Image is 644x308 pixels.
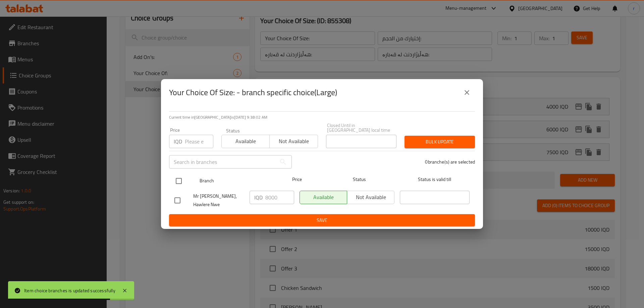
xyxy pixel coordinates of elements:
button: Not available [269,135,318,148]
p: 0 branche(s) are selected [425,159,475,165]
button: Available [221,135,270,148]
p: IQD [174,137,182,145]
span: Bulk update [410,138,470,146]
span: Mr [PERSON_NAME], Hawlere Nwe [193,192,244,209]
span: Branch [200,177,269,185]
span: Available [224,136,267,146]
span: Status is valid till [400,175,470,184]
span: Save [174,216,470,225]
span: Status [325,175,394,184]
span: Price [275,175,319,184]
input: Search in branches [169,155,276,169]
button: Save [169,214,475,227]
input: Please enter price [185,135,213,148]
span: Not available [272,136,315,146]
button: close [459,84,475,101]
p: Current time in [GEOGRAPHIC_DATA] is [DATE] 9:38:02 AM [169,114,475,120]
div: Item choice branches is updated successfully [24,287,115,294]
h2: Your Choice Of Size: - branch specific choice(Large) [169,87,337,98]
input: Please enter price [265,191,294,204]
button: Bulk update [405,136,475,148]
p: IQD [254,193,263,201]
